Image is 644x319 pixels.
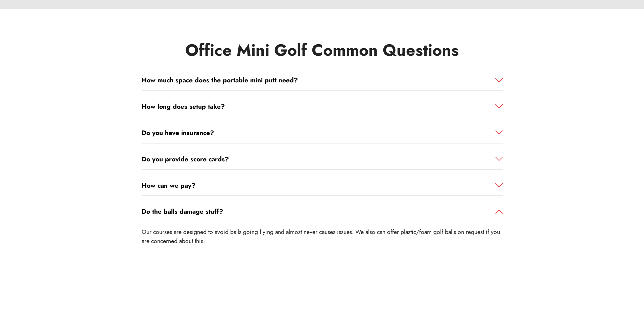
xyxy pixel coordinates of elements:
strong: How long does setup take? [142,102,225,111]
strong: Office Mini Golf Common Questions [185,38,459,62]
a: Do the balls damage stuff? [142,207,503,216]
strong: Do you provide score cards? [142,154,229,164]
a: Do you have insurance? [142,128,503,138]
a: How much space does the portable mini putt need? [142,75,503,85]
strong: How can we pay? [142,181,195,190]
strong: How much space does the portable mini putt need? [142,75,298,85]
a: How long does setup take? [142,102,503,111]
strong: Do the balls damage stuff? [142,207,223,216]
strong: Do you have insurance? [142,128,214,137]
a: How can we pay? [142,181,503,190]
p: Our courses are designed to avoid balls going flying and almost never causes issues. We also can ... [142,228,503,245]
a: Do you provide score cards? [142,154,503,164]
